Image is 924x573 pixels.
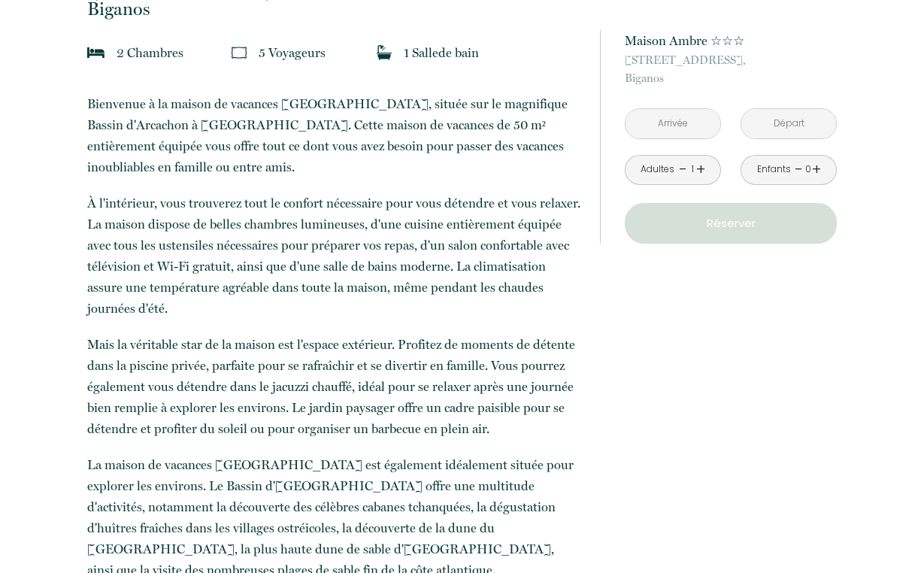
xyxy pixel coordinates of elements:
input: Départ [741,109,836,138]
input: Arrivée [626,109,720,138]
p: Mais la véritable star de la maison est l'espace extérieur. Profitez de moments de détente dans l... [87,334,580,439]
button: Réserver [625,203,837,244]
p: Biganos [625,51,837,87]
img: guests [232,45,247,60]
p: Réserver [630,214,832,232]
a: + [812,158,821,181]
div: Adultes [641,162,674,177]
a: - [679,158,687,181]
p: Maison Ambre ☆☆☆ [625,30,837,51]
a: + [696,158,705,181]
p: Bienvenue à la maison de vacances [GEOGRAPHIC_DATA], située sur le magnifique Bassin d'Arcachon à... [87,93,580,177]
span: [STREET_ADDRESS], [625,51,837,69]
p: 2 Chambre [117,42,183,63]
p: 1 Salle de bain [404,42,479,63]
div: 0 [804,162,812,177]
div: 1 [689,162,696,177]
span: s [178,45,183,60]
a: - [795,158,803,181]
p: 5 Voyageur [259,42,326,63]
span: s [320,45,326,60]
div: Enfants [757,162,791,177]
p: À l'intérieur, vous trouverez tout le confort nécessaire pour vous détendre et vous relaxer. La m... [87,193,580,319]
